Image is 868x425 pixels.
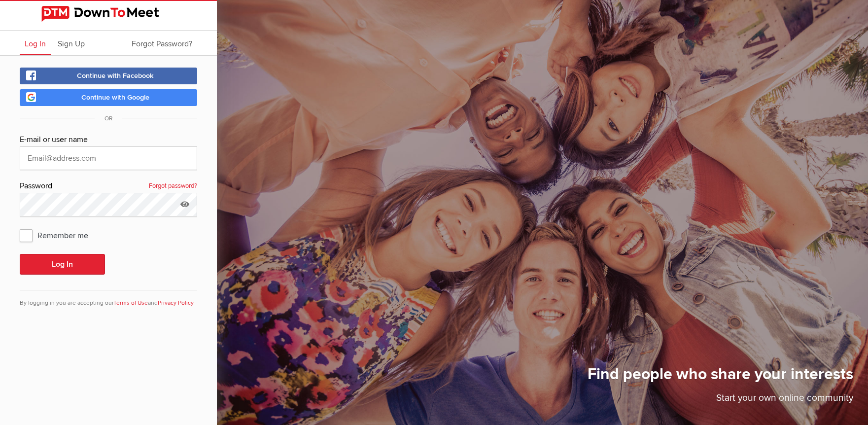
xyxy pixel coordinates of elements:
button: Log In [20,254,105,275]
a: Log In [20,31,51,55]
a: Continue with Google [20,89,197,106]
span: Remember me [20,226,98,244]
div: Password [20,180,197,193]
span: OR [95,115,122,122]
h1: Find people who share your interests [588,364,853,391]
div: E-mail or user name [20,134,197,146]
a: Forgot password? [149,180,197,193]
keeper-lock: Open Keeper Popup [178,152,190,164]
span: Sign Up [58,39,85,49]
a: Sign Up [53,31,90,55]
a: Privacy Policy [158,299,194,307]
span: Continue with Facebook [77,71,154,80]
a: Continue with Facebook [20,68,197,84]
a: Forgot Password? [127,31,197,55]
img: DownToMeet [41,6,175,22]
span: Continue with Google [81,93,149,102]
a: Terms of Use [113,299,148,307]
span: Log In [25,39,46,49]
input: Email@address.com [20,146,197,170]
div: By logging in you are accepting our and [20,290,197,308]
p: Start your own online community [588,391,853,410]
span: Forgot Password? [132,39,192,49]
